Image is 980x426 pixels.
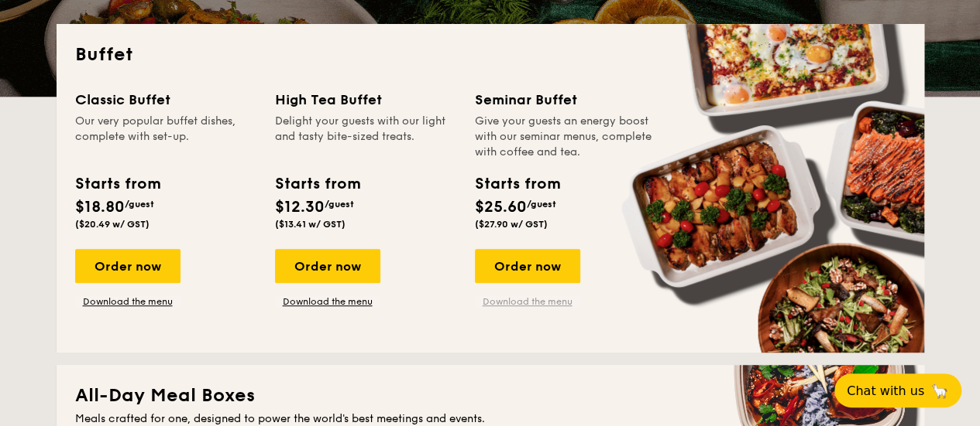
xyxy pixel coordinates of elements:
div: Order now [275,249,380,283]
span: ($20.49 w/ GST) [75,219,150,230]
div: Starts from [75,172,160,196]
div: Starts from [475,172,559,196]
span: Chat with us [847,383,924,398]
span: /guest [125,199,154,210]
a: Download the menu [275,295,380,308]
div: Classic Buffet [75,89,256,111]
span: ($13.41 w/ GST) [275,219,346,230]
button: Chat with us🦙 [834,373,961,407]
a: Download the menu [75,295,181,308]
span: /guest [325,199,354,210]
div: Order now [75,249,181,283]
span: $12.30 [275,198,325,216]
h2: Buffet [75,43,906,67]
a: Download the menu [475,295,580,308]
span: /guest [527,199,556,210]
span: ($27.90 w/ GST) [475,219,548,230]
span: $25.60 [475,198,527,216]
span: $18.80 [75,198,125,216]
div: Our very popular buffet dishes, complete with set-up. [75,114,256,160]
div: Delight your guests with our light and tasty bite-sized treats. [275,114,456,160]
div: Order now [475,249,580,283]
span: 🦙 [930,382,949,400]
div: High Tea Buffet [275,89,456,111]
div: Starts from [275,172,359,196]
div: Seminar Buffet [475,89,656,111]
div: Give your guests an energy boost with our seminar menus, complete with coffee and tea. [475,114,656,160]
h2: All-Day Meal Boxes [75,383,906,408]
